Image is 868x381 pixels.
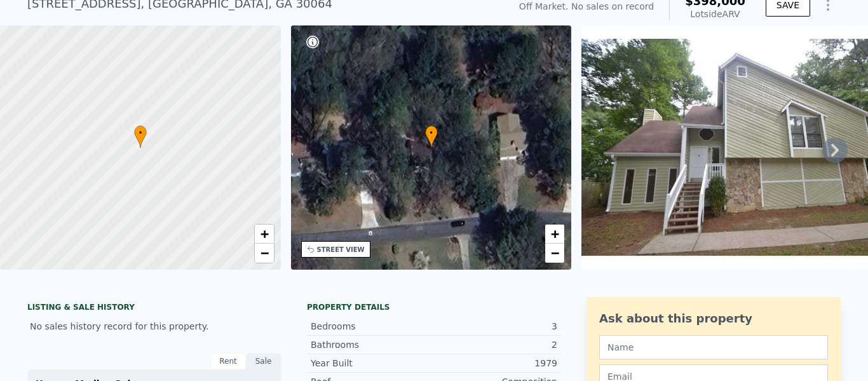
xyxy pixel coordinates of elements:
a: Zoom in [255,225,274,244]
div: Bathrooms [311,338,434,351]
a: Zoom out [545,244,564,263]
div: Year Built [311,357,434,370]
div: • [425,125,438,148]
div: LISTING & SALE HISTORY [27,302,281,315]
div: STREET VIEW [317,245,365,254]
div: Rent [210,353,246,370]
span: • [134,127,147,139]
div: No sales history record for this property. [27,315,281,338]
div: 3 [434,320,557,333]
span: + [260,226,268,242]
a: Zoom in [545,225,564,244]
div: Bedrooms [311,320,434,333]
div: 1979 [434,357,557,370]
span: + [551,226,559,242]
div: 2 [434,338,557,351]
div: • [134,125,147,148]
div: Sale [246,353,281,370]
span: − [260,245,268,261]
div: Lotside ARV [685,8,745,20]
div: Ask about this property [599,310,828,328]
span: • [425,127,438,139]
input: Name [599,335,828,359]
div: Property details [307,302,561,312]
span: − [551,245,559,261]
a: Zoom out [255,244,274,263]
